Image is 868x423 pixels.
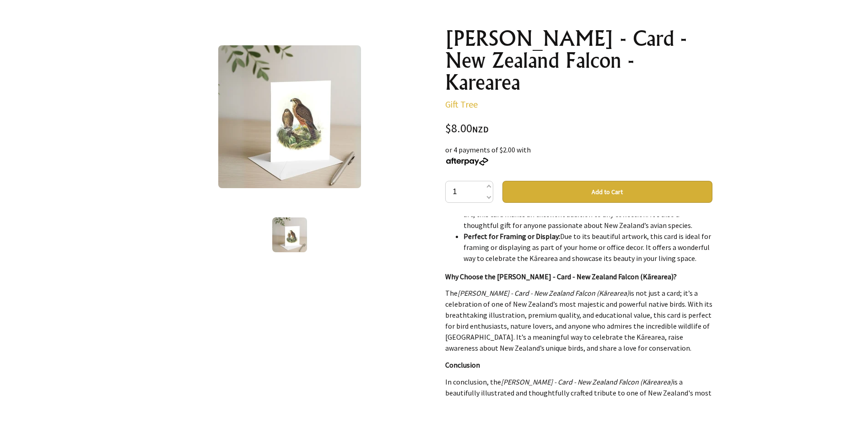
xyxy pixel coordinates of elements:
span: NZD [472,124,489,135]
img: Johannes Keulemans - Card - New Zealand Falcon - Karearea [272,217,307,252]
em: [PERSON_NAME] - Card - New Zealand Falcon (Kārearea) [458,288,629,298]
img: Johannes Keulemans - Card - New Zealand Falcon - Karearea [218,45,361,188]
img: Afterpay [445,157,489,166]
a: Gift Tree [445,98,478,110]
strong: Conclusion [445,360,480,369]
h1: [PERSON_NAME] - Card - New Zealand Falcon - Karearea [445,27,712,93]
button: Add to Cart [502,181,712,203]
div: or 4 payments of $2.00 with [445,144,712,166]
em: [PERSON_NAME] - Card - New Zealand Falcon (Kārearea) [501,377,673,386]
strong: Why Choose the [PERSON_NAME] - Card - New Zealand Falcon (Kārearea)? [445,272,677,281]
p: The is not just a card; it’s a celebration of one of New Zealand’s most majestic and powerful nat... [445,287,712,353]
div: $8.00 [445,123,712,135]
li: Due to its beautiful artwork, this card is ideal for framing or displaying as part of your home o... [464,231,712,264]
strong: Perfect for Framing or Display: [464,232,560,241]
